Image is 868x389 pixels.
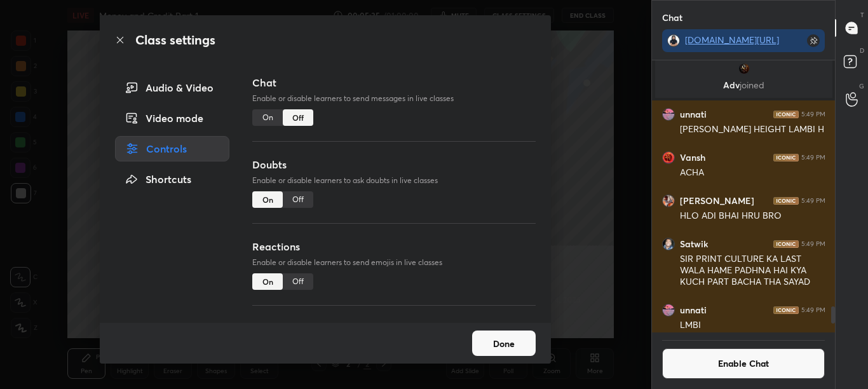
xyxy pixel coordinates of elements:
[773,306,799,314] img: iconic-dark.1390631f.png
[652,60,836,332] div: grid
[662,194,675,207] img: cd10d54cafc7448eb0a23a1632b02945.jpg
[680,123,825,136] div: [PERSON_NAME] HEIGHT LAMBI H
[252,321,536,336] h3: Raise hand
[773,154,799,161] img: iconic-dark.1390631f.png
[662,108,675,121] img: 841b5a1b53de4bbd9c5a8b8332cc96f7.jpg
[472,331,536,356] button: Done
[737,62,750,75] img: b01b05c8a8e84540a431e23d63bdb3c9.jpg
[252,239,536,254] h3: Reactions
[115,136,229,161] div: Controls
[680,152,705,163] h6: Vansh
[680,109,707,120] h6: unnati
[252,257,536,268] p: Enable or disable learners to send emojis in live classes
[859,81,864,91] p: G
[135,31,215,50] h2: Class settings
[252,93,536,104] p: Enable or disable learners to send messages in live classes
[283,109,313,126] div: Off
[283,191,313,208] div: Off
[740,79,764,91] span: joined
[667,34,680,47] img: 0ff201b69d314e6aaef8e932575912d6.jpg
[680,195,754,207] h6: [PERSON_NAME]
[680,253,825,289] div: SIR PRINT CULTURE KA LAST WALA HAME PADHNA HAI KYA KUCH PART BACHA THA SAYAD
[252,175,536,186] p: Enable or disable learners to ask doubts in live classes
[680,319,825,332] div: LMBI
[801,154,825,161] div: 5:49 PM
[662,151,675,164] img: 837672faa9d14c84895536f01c9b0859.jpg
[860,10,864,20] p: T
[252,157,536,172] h3: Doubts
[662,238,675,250] img: 619e000359804b108c753969aba1bc90.jpg
[283,273,313,290] div: Off
[773,197,799,205] img: iconic-dark.1390631f.png
[252,75,536,90] h3: Chat
[662,348,825,379] button: Enable Chat
[252,191,283,208] div: On
[801,240,825,248] div: 5:49 PM
[115,106,229,131] div: Video mode
[860,46,864,55] p: D
[680,210,825,222] div: HLO ADI BHAI HRU BRO
[680,304,707,316] h6: unnati
[663,80,825,90] p: Adv
[115,167,229,192] div: Shortcuts
[252,273,283,290] div: On
[680,167,825,179] div: ACHA
[773,240,799,248] img: iconic-dark.1390631f.png
[685,34,779,46] a: [DOMAIN_NAME][URL]
[252,109,283,126] div: On
[115,75,229,100] div: Audio & Video
[801,111,825,118] div: 5:49 PM
[652,1,693,34] p: Chat
[680,238,708,250] h6: Satwik
[773,111,799,118] img: iconic-dark.1390631f.png
[801,306,825,314] div: 5:49 PM
[801,197,825,205] div: 5:49 PM
[662,304,675,317] img: 841b5a1b53de4bbd9c5a8b8332cc96f7.jpg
